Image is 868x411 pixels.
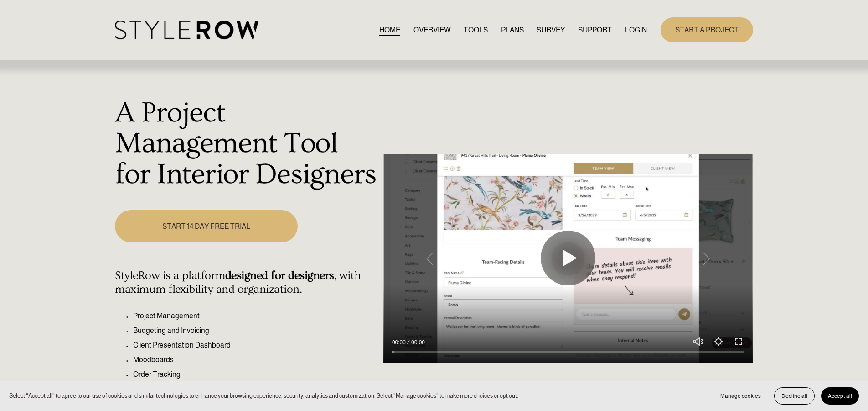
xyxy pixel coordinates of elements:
span: Accept all [828,393,852,399]
span: Decline all [781,393,807,399]
span: Manage cookies [720,393,761,399]
div: Duration [408,338,427,347]
a: HOME [379,24,400,36]
a: folder dropdown [578,24,612,36]
span: SUPPORT [578,25,612,36]
p: Select “Accept all” to agree to our use of cookies and similar technologies to enhance your brows... [9,391,518,400]
a: TOOLS [464,24,488,36]
button: Play [541,231,595,285]
img: StyleRow [115,21,258,39]
a: OVERVIEW [413,24,451,36]
p: Moodboards [133,354,378,365]
h4: StyleRow is a platform , with maximum flexibility and organization. [115,269,378,296]
a: SURVEY [537,24,565,36]
strong: designed for designers [225,269,334,282]
button: Accept all [821,387,859,405]
div: Current time [392,338,408,347]
p: Project Management [133,311,378,321]
input: Seek [392,348,744,355]
a: START A PROJECT [661,17,753,42]
h1: A Project Management Tool for Interior Designers [115,98,378,190]
button: Decline all [774,387,815,405]
a: LOGIN [625,24,647,36]
a: PLANS [501,24,524,36]
p: Client Presentation Dashboard [133,340,378,351]
p: Order Tracking [133,369,378,380]
a: START 14 DAY FREE TRIAL [115,210,297,242]
button: Manage cookies [713,387,768,405]
p: Budgeting and Invoicing [133,325,378,336]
